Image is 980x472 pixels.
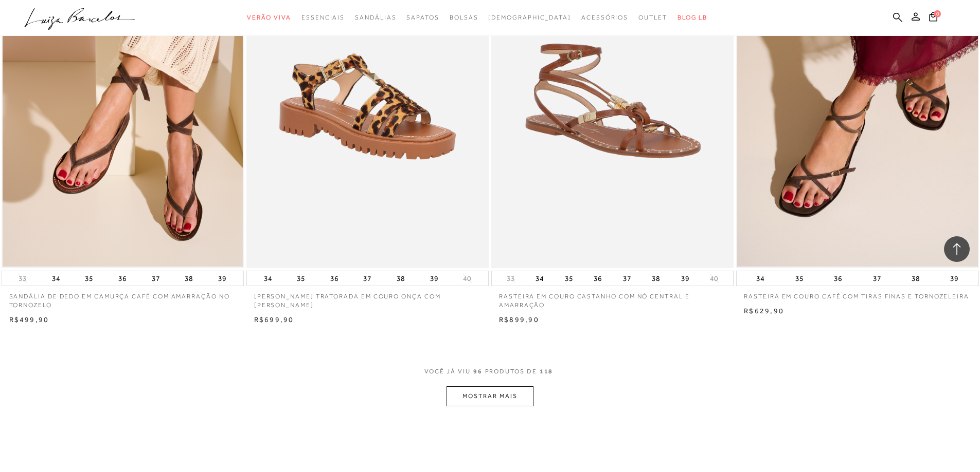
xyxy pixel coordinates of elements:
[908,271,923,286] button: 38
[638,14,667,21] span: Outlet
[182,271,196,286] button: 38
[424,367,471,376] span: VOCê JÁ VIU
[831,271,845,286] button: 36
[149,271,163,286] button: 37
[261,271,275,286] button: 34
[504,274,518,284] button: 33
[591,271,605,286] button: 36
[460,274,474,284] button: 40
[540,367,554,386] span: 118
[744,307,784,315] span: R$629,90
[736,286,978,301] a: RASTEIRA EM COURO CAFÉ COM TIRAS FINAS E TORNOZELEIRA
[562,271,576,286] button: 35
[934,10,941,17] span: 0
[678,8,707,27] a: BLOG LB
[406,8,439,27] a: noSubCategoriesText
[485,367,537,376] span: PRODUTOS DE
[707,274,721,284] button: 40
[678,14,707,21] span: BLOG LB
[473,367,483,386] span: 96
[926,11,940,25] button: 0
[247,8,291,27] a: noSubCategoriesText
[82,271,96,286] button: 35
[406,14,439,21] span: Sapatos
[792,271,807,286] button: 35
[246,286,489,310] a: [PERSON_NAME] TRATORADA EM COURO ONÇA COM [PERSON_NAME]
[355,8,396,27] a: noSubCategoriesText
[638,8,667,27] a: noSubCategoriesText
[581,14,628,21] span: Acessórios
[301,8,345,27] a: noSubCategoriesText
[620,271,634,286] button: 37
[49,271,63,286] button: 34
[532,271,547,286] button: 34
[294,271,308,286] button: 35
[488,14,571,21] span: [DEMOGRAPHIC_DATA]
[753,271,768,286] button: 34
[327,271,342,286] button: 36
[450,8,478,27] a: noSubCategoriesText
[581,8,628,27] a: noSubCategoriesText
[355,14,396,21] span: Sandálias
[649,271,663,286] button: 38
[450,14,478,21] span: Bolsas
[447,386,533,406] button: MOSTRAR MAIS
[491,286,734,310] a: RASTEIRA EM COURO CASTANHO COM NÓ CENTRAL E AMARRAÇÃO
[488,8,571,27] a: noSubCategoriesText
[360,271,375,286] button: 37
[254,315,294,324] span: R$699,90
[394,271,408,286] button: 38
[427,271,441,286] button: 39
[115,271,130,286] button: 36
[678,271,692,286] button: 39
[2,286,244,310] a: SANDÁLIA DE DEDO EM CAMURÇA CAFÉ COM AMARRAÇÃO NO TORNOZELO
[9,315,49,324] span: R$499,90
[301,14,345,21] span: Essenciais
[947,271,961,286] button: 39
[247,14,291,21] span: Verão Viva
[499,315,539,324] span: R$899,90
[215,271,229,286] button: 39
[870,271,884,286] button: 37
[15,274,30,284] button: 33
